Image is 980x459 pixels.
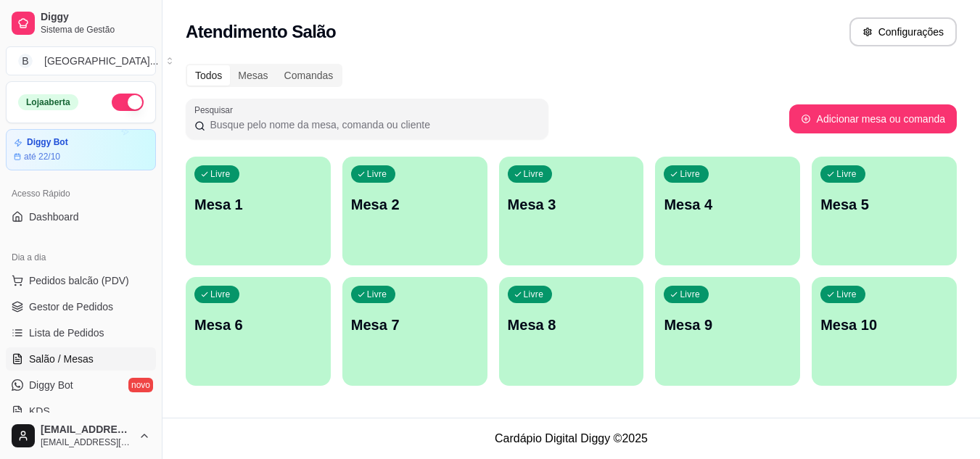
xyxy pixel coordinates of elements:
[499,157,644,265] button: LivreMesa 3
[655,277,800,386] button: LivreMesa 9
[6,46,156,75] button: Select a team
[194,315,322,335] p: Mesa 6
[6,347,156,371] a: Salão / Mesas
[664,194,791,215] p: Mesa 4
[162,418,980,459] footer: Cardápio Digital Diggy © 2025
[351,194,479,215] p: Mesa 2
[820,194,948,215] p: Mesa 5
[367,289,387,300] p: Livre
[820,315,948,335] p: Mesa 10
[29,299,113,314] span: Gestor de Pedidos
[194,104,238,116] label: Pesquisar
[367,168,387,180] p: Livre
[6,182,156,205] div: Acesso Rápido
[6,6,156,41] a: DiggySistema de Gestão
[29,210,79,224] span: Dashboard
[186,157,331,265] button: LivreMesa 1
[6,373,156,397] a: Diggy Botnovo
[29,404,50,418] span: KDS
[18,54,33,68] span: B
[6,400,156,423] a: KDS
[6,418,156,453] button: [EMAIL_ADDRESS][DOMAIN_NAME][EMAIL_ADDRESS][DOMAIN_NAME]
[186,20,336,44] h2: Atendimento Salão
[849,17,957,46] button: Configurações
[812,277,957,386] button: LivreMesa 10
[6,295,156,318] a: Gestor de Pedidos
[230,65,276,86] div: Mesas
[508,194,635,215] p: Mesa 3
[499,277,644,386] button: LivreMesa 8
[210,168,231,180] p: Livre
[205,117,540,132] input: Pesquisar
[29,326,104,340] span: Lista de Pedidos
[789,104,957,133] button: Adicionar mesa ou comanda
[655,157,800,265] button: LivreMesa 4
[342,277,487,386] button: LivreMesa 7
[194,194,322,215] p: Mesa 1
[664,315,791,335] p: Mesa 9
[210,289,231,300] p: Livre
[680,289,700,300] p: Livre
[112,94,144,111] button: Alterar Status
[6,269,156,292] button: Pedidos balcão (PDV)
[41,437,133,448] span: [EMAIL_ADDRESS][DOMAIN_NAME]
[6,205,156,228] a: Dashboard
[44,54,158,68] div: [GEOGRAPHIC_DATA] ...
[24,151,60,162] article: até 22/10
[41,24,150,36] span: Sistema de Gestão
[29,352,94,366] span: Salão / Mesas
[6,129,156,170] a: Diggy Botaté 22/10
[342,157,487,265] button: LivreMesa 2
[27,137,68,148] article: Diggy Bot
[186,277,331,386] button: LivreMesa 6
[41,11,150,24] span: Diggy
[836,289,857,300] p: Livre
[6,246,156,269] div: Dia a dia
[187,65,230,86] div: Todos
[680,168,700,180] p: Livre
[508,315,635,335] p: Mesa 8
[29,378,73,392] span: Diggy Bot
[836,168,857,180] p: Livre
[524,289,544,300] p: Livre
[524,168,544,180] p: Livre
[18,94,78,110] div: Loja aberta
[351,315,479,335] p: Mesa 7
[29,273,129,288] span: Pedidos balcão (PDV)
[6,321,156,344] a: Lista de Pedidos
[41,423,133,437] span: [EMAIL_ADDRESS][DOMAIN_NAME]
[812,157,957,265] button: LivreMesa 5
[276,65,342,86] div: Comandas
